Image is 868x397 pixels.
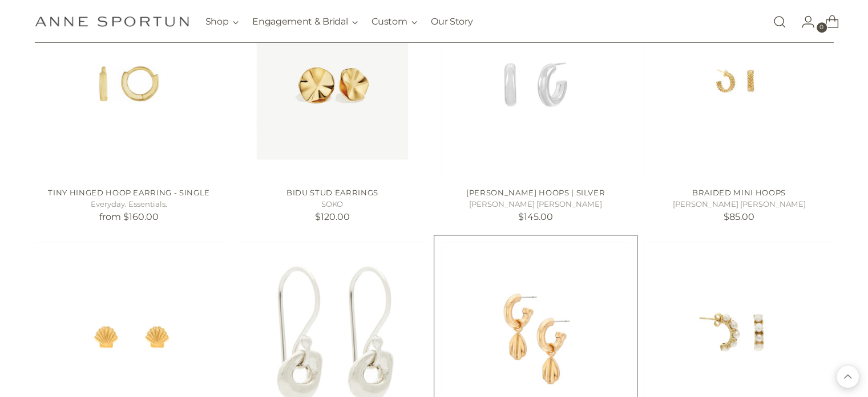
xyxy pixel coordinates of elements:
[286,188,378,197] a: Bidu Stud Earrings
[692,188,786,197] a: Braided Mini Hoops
[431,9,473,34] a: Our Story
[441,199,630,210] h5: [PERSON_NAME] [PERSON_NAME]
[252,9,358,34] button: Engagement & Bridal
[466,188,605,197] a: [PERSON_NAME] Hoops | Silver
[238,199,427,210] h5: SOKO
[724,211,754,222] span: $85.00
[205,9,239,34] button: Shop
[35,199,224,210] h5: Everyday. Essentials.
[817,22,827,33] span: 0
[644,199,833,210] h5: [PERSON_NAME] [PERSON_NAME]
[792,10,815,33] a: Go to the account page
[372,9,417,34] button: Custom
[518,211,553,222] span: $145.00
[837,366,859,388] button: Back to top
[35,210,224,224] p: from $160.00
[315,211,350,222] span: $120.00
[48,188,210,197] a: Tiny Hinged Hoop Earring - SINGLE
[768,10,791,33] a: Open search modal
[816,10,839,33] a: Open cart modal
[35,16,189,27] a: Anne Sportun Fine Jewellery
